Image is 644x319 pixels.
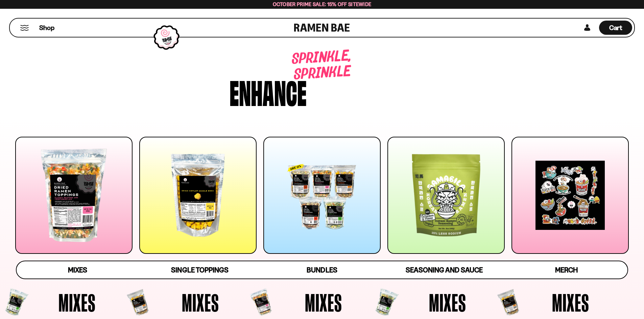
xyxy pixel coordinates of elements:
a: Merch [505,261,627,278]
button: Mobile Menu Trigger [20,25,29,31]
span: Merch [555,266,578,274]
span: Bundles [307,266,337,274]
span: Seasoning and Sauce [406,266,482,274]
span: Cart [609,24,622,32]
span: Mixes [552,290,589,315]
a: Seasoning and Sauce [383,261,505,278]
span: Mixes [68,266,87,274]
a: Shop [39,21,54,35]
span: Mixes [58,290,96,315]
span: October Prime Sale: 15% off Sitewide [273,1,372,7]
span: Mixes [305,290,342,315]
div: Cart [599,19,632,37]
span: Shop [39,23,54,32]
a: Mixes [17,261,139,278]
span: Single Toppings [171,266,228,274]
a: Single Toppings [139,261,261,278]
span: Mixes [429,290,466,315]
span: Mixes [182,290,219,315]
a: Bundles [261,261,383,278]
div: Enhance [230,75,307,107]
